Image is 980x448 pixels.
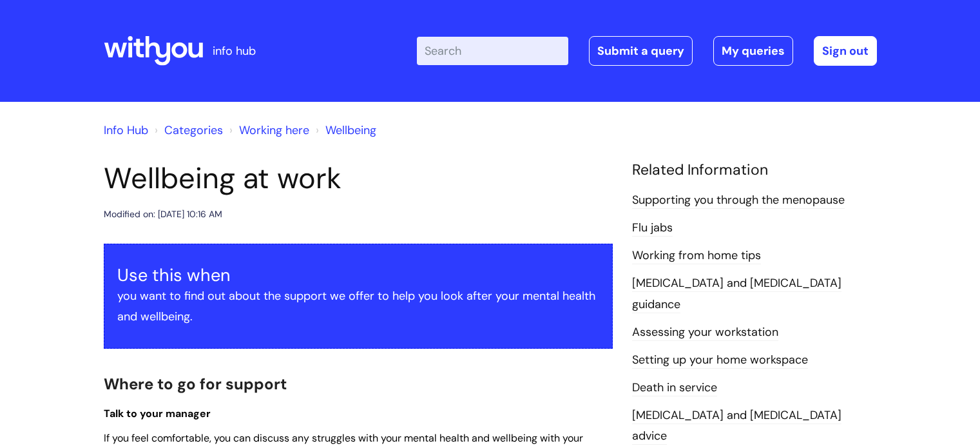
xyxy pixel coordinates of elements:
a: Death in service [632,380,717,396]
li: Solution home [151,120,223,141]
a: Sign out [814,36,877,66]
a: Wellbeing [325,122,376,138]
a: My queries [713,36,793,66]
span: Talk to your manager [104,407,211,420]
h1: Wellbeing at work [104,161,613,196]
a: Working here [239,122,309,138]
span: Where to go for support [104,374,287,394]
p: you want to find out about the support we offer to help you look after your mental health and wel... [117,286,599,327]
h3: Use this when [117,265,599,286]
a: Assessing your workstation [632,324,778,341]
a: Supporting you through the menopause [632,192,845,209]
div: Modified on: [DATE] 10:16 AM [104,206,222,222]
a: Working from home tips [632,248,761,264]
a: Flu jabs [632,220,673,237]
a: [MEDICAL_DATA] and [MEDICAL_DATA] advice [632,407,841,445]
div: | - [417,36,877,66]
a: Submit a query [589,36,693,66]
p: info hub [213,41,256,61]
li: Wellbeing [312,120,376,141]
li: Working here [226,120,309,141]
a: Info Hub [104,122,148,138]
a: Setting up your home workspace [632,352,808,369]
a: Categories [164,122,223,138]
h4: Related Information [632,161,877,179]
a: [MEDICAL_DATA] and [MEDICAL_DATA] guidance [632,275,841,313]
input: Search [417,37,568,65]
